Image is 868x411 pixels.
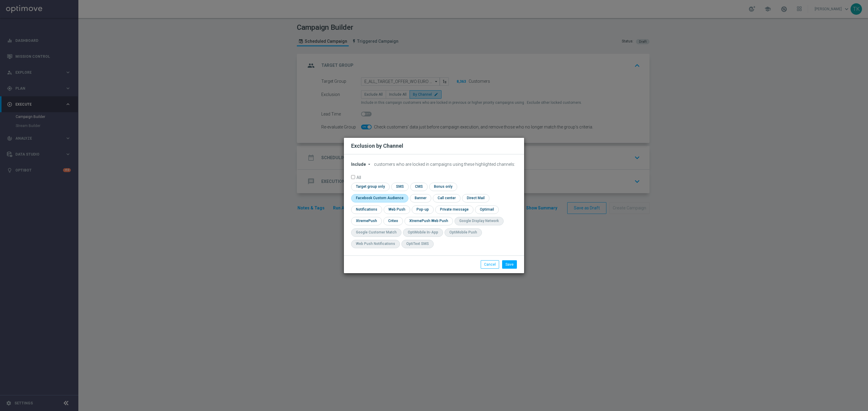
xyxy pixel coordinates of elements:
[351,162,517,167] div: customers who are locked in campaigns using these highlighted channels:
[351,162,373,167] button: Include arrow_drop_down
[408,230,438,235] div: OptiMobile In-App
[481,260,499,269] button: Cancel
[357,175,361,179] label: All
[356,241,395,246] div: Web Push Notifications
[351,142,403,150] h2: Exclusion by Channel
[367,162,372,167] i: arrow_drop_down
[502,260,517,269] button: Save
[351,162,366,167] span: Include
[406,241,429,246] div: OptiText SMS
[449,230,477,235] div: OptiMobile Push
[356,230,397,235] div: Google Customer Match
[459,218,499,224] div: Google Display Network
